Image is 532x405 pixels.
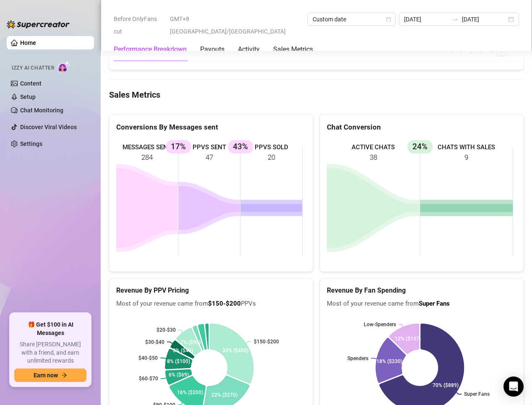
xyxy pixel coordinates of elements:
div: Activity [238,44,260,55]
span: arrow-right [61,372,67,378]
span: Most of your revenue came from [327,299,516,309]
div: Open Intercom Messenger [503,376,524,397]
h4: Sales Metrics [109,89,524,101]
text: $60-$70 [139,376,158,382]
span: Earn now [34,372,58,379]
img: logo-BBDzfeDw.svg [7,20,70,29]
text: $20-$30 [156,327,176,333]
div: Performance Breakdown [114,44,187,55]
a: Setup [20,93,36,100]
span: to [452,16,459,23]
span: Izzy AI Chatter [12,64,54,72]
a: Content [20,80,42,87]
text: $40-$50 [138,355,158,361]
button: Earn nowarrow-right [14,369,86,382]
span: Share [PERSON_NAME] with a friend, and earn unlimited rewards [14,340,86,365]
text: Spenders [347,355,368,361]
h5: Revenue By PPV Pricing [116,286,306,296]
a: Settings [20,140,42,147]
input: End date [462,15,506,24]
text: $30-$40 [145,339,164,345]
text: $150-$200 [254,339,279,345]
a: Home [20,39,36,46]
div: Chat Conversion [327,122,516,133]
span: calendar [386,17,391,22]
text: Low-Spenders [364,322,396,327]
h5: Revenue By Fan Spending [327,286,516,296]
div: Conversions By Messages sent [116,122,306,133]
div: Sales Metrics [273,44,313,55]
span: 🎁 Get $100 in AI Messages [14,321,86,337]
span: Before OnlyFans cut [114,13,165,38]
b: $150-$200 [208,300,241,307]
span: Most of your revenue came from PPVs [116,299,306,309]
img: AI Chatter [57,61,70,73]
div: Payouts [200,44,224,55]
text: Super Fans [464,391,490,397]
span: Custom date [313,13,391,26]
a: Chat Monitoring [20,107,63,114]
span: GMT+8 [GEOGRAPHIC_DATA]/[GEOGRAPHIC_DATA] [170,13,302,38]
a: Discover Viral Videos [20,124,77,130]
input: Start date [404,15,449,24]
b: Super Fans [419,300,450,307]
span: swap-right [452,16,459,23]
